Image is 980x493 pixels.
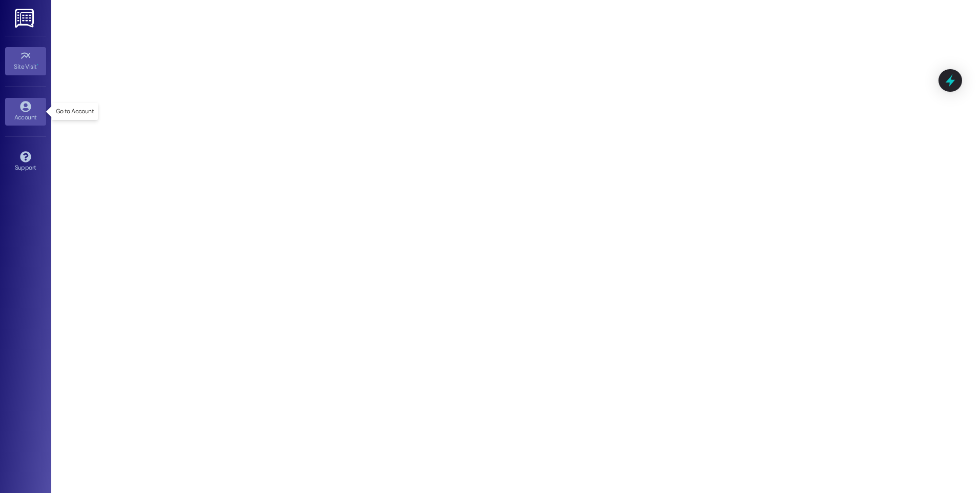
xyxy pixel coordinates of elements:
[15,9,36,28] img: ResiDesk Logo
[37,61,38,69] span: •
[5,47,46,75] a: Site Visit •
[5,98,46,126] a: Account
[5,148,46,176] a: Support
[56,107,94,116] p: Go to Account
